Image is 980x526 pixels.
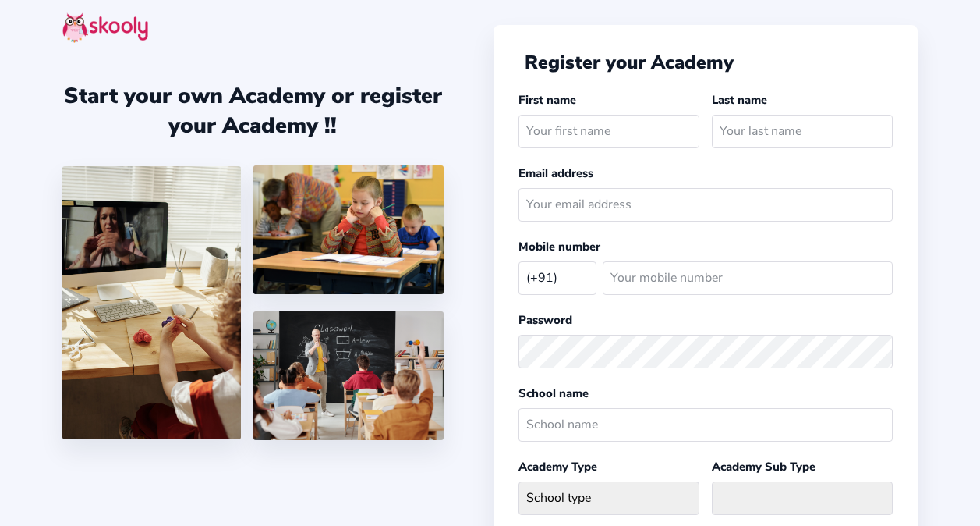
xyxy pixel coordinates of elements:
label: Email address [518,165,593,181]
img: 5.png [253,311,444,440]
label: Last name [712,92,767,108]
div: Start your own Academy or register your Academy !! [62,81,444,140]
span: Register your Academy [525,50,734,75]
label: First name [518,92,576,108]
img: skooly-logo.png [62,12,148,43]
label: School name [518,386,589,401]
img: 4.png [253,165,444,294]
input: Your mobile number [603,261,893,295]
label: Password [518,312,572,328]
label: Mobile number [518,239,600,254]
input: School name [518,408,893,442]
label: Academy Sub Type [712,459,815,474]
img: 1.jpg [62,166,241,439]
input: Your email address [518,188,893,222]
label: Academy Type [518,459,597,474]
input: Your last name [712,115,893,148]
input: Your first name [518,115,699,148]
